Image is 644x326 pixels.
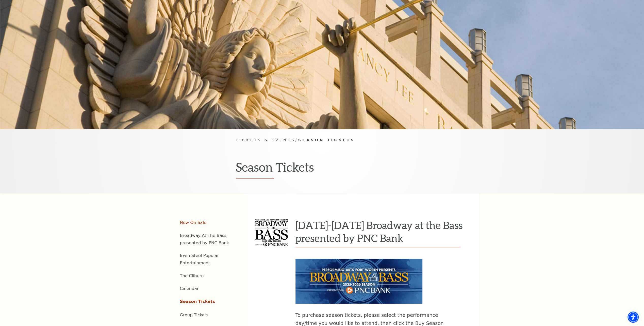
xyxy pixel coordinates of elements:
[295,219,464,244] h3: [DATE]-[DATE] Broadway at the Bass presented by PNC Bank
[628,312,639,323] div: Accessibility Menu
[180,273,204,278] a: The Cliburn
[236,137,408,143] p: /
[295,259,422,304] img: To purchase season tickets, please select the performance day/time you would like to attend, then...
[236,138,295,142] span: Tickets & Events
[180,253,219,265] a: Irwin Steel Popular Entertainment
[180,286,199,291] a: Calendar
[236,160,408,178] h1: Season Tickets
[180,233,229,245] a: Broadway At The Bass presented by PNC Bank
[180,220,207,225] a: Now On Sale
[180,313,208,317] a: Group Tickets
[180,299,215,304] a: Season Tickets
[255,219,288,246] img: 2025-2026 Broadway at the Bass presented by PNC Bank
[298,138,355,142] span: Season Tickets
